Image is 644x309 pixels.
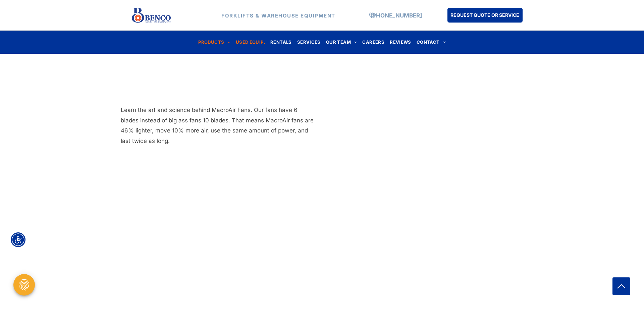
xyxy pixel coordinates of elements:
[236,38,265,47] span: USED EQUIP.
[11,232,25,247] div: Accessibility Menu
[360,38,387,47] a: CAREERS
[121,107,314,144] span: Learn the art and science behind MacroAir Fans. Our fans have 6 blades instead of big ass fans 10...
[387,38,414,47] a: REVIEWS
[370,12,422,18] a: [PHONE_NUMBER]
[450,9,519,21] span: REQUEST QUOTE OR SERVICE
[233,38,268,47] a: USED EQUIP.
[294,38,323,47] a: SERVICES
[414,38,448,47] a: CONTACT
[323,38,360,47] a: OUR TEAM
[196,38,233,47] a: PRODUCTS
[268,38,294,47] a: RENTALS
[221,12,335,18] strong: FORKLIFTS & WAREHOUSE EQUIPMENT
[447,8,523,23] a: REQUEST QUOTE OR SERVICE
